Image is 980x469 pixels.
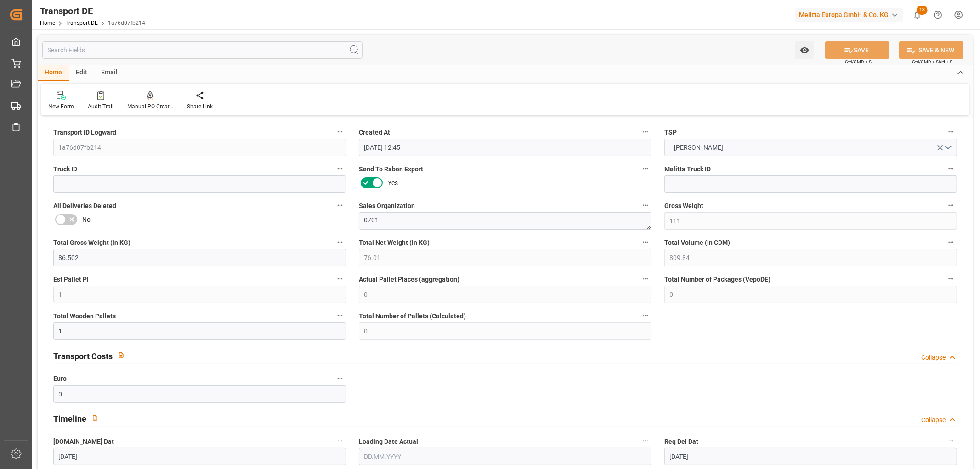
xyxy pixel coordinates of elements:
[359,437,418,446] span: Loading Date Actual
[945,199,957,211] button: Gross Weight
[53,128,116,137] span: Transport ID Logward
[334,310,346,322] button: Total Wooden Pallets
[945,236,957,248] button: Total Volume (in CDM)
[917,6,928,15] span: 13
[912,58,952,65] span: Ctrl/CMD + Shift + S
[359,448,651,465] input: DD.MM.YYYY
[664,201,703,211] span: Gross Weight
[334,236,346,248] button: Total Gross Weight (in KG)
[42,41,363,59] input: Search Fields
[113,346,130,364] button: View description
[359,212,651,230] textarea: 0701
[53,374,67,384] span: Euro
[65,20,98,26] a: Transport DE
[359,238,430,248] span: Total Net Weight (in KG)
[640,236,651,248] button: Total Net Weight (in KG)
[53,448,346,465] input: DD.MM.YYYY
[94,65,125,81] div: Email
[921,353,946,362] div: Collapse
[359,311,466,321] span: Total Number of Pallets (Calculated)
[53,350,113,362] h2: Transport Costs
[921,415,946,425] div: Collapse
[48,102,74,111] div: New Form
[334,373,346,384] button: Euro
[187,102,213,111] div: Share Link
[82,215,91,225] span: No
[53,164,77,174] span: Truck ID
[86,409,104,427] button: View description
[40,20,55,26] a: Home
[53,201,116,211] span: All Deliveries Deleted
[825,41,889,59] button: SAVE
[359,201,415,211] span: Sales Organization
[945,126,957,138] button: TSP
[640,310,651,322] button: Total Number of Pallets (Calculated)
[53,311,116,321] span: Total Wooden Pallets
[388,178,398,188] span: Yes
[53,437,114,446] span: [DOMAIN_NAME] Dat
[334,199,346,211] button: All Deliveries Deleted
[640,126,651,138] button: Created At
[334,435,346,447] button: [DOMAIN_NAME] Dat
[53,412,86,425] h2: Timeline
[640,435,651,447] button: Loading Date Actual
[664,448,957,465] input: DD.MM.YYYY
[664,139,957,156] button: open menu
[845,58,872,65] span: Ctrl/CMD + S
[928,5,948,25] button: Help Center
[334,163,346,175] button: Truck ID
[664,164,711,174] span: Melitta Truck ID
[69,65,94,81] div: Edit
[664,437,698,446] span: Req Del Dat
[127,102,173,111] div: Manual PO Creation
[359,164,423,174] span: Send To Raben Export
[899,41,963,59] button: SAVE & NEW
[359,139,651,156] input: DD.MM.YYYY HH:MM
[38,65,69,81] div: Home
[670,143,728,153] span: [PERSON_NAME]
[640,163,651,175] button: Send To Raben Export
[907,5,928,25] button: show 13 new notifications
[88,102,113,111] div: Audit Trail
[334,273,346,285] button: Est Pallet Pl
[640,199,651,211] button: Sales Organization
[795,41,814,59] button: open menu
[945,163,957,175] button: Melitta Truck ID
[334,126,346,138] button: Transport ID Logward
[40,4,145,18] div: Transport DE
[795,6,907,23] button: Melitta Europa GmbH & Co. KG
[795,8,903,22] div: Melitta Europa GmbH & Co. KG
[640,273,651,285] button: Actual Pallet Places (aggregation)
[53,275,89,284] span: Est Pallet Pl
[664,238,730,248] span: Total Volume (in CDM)
[945,273,957,285] button: Total Number of Packages (VepoDE)
[664,275,770,284] span: Total Number of Packages (VepoDE)
[945,435,957,447] button: Req Del Dat
[53,238,130,248] span: Total Gross Weight (in KG)
[359,128,390,137] span: Created At
[664,128,677,137] span: TSP
[359,275,459,284] span: Actual Pallet Places (aggregation)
